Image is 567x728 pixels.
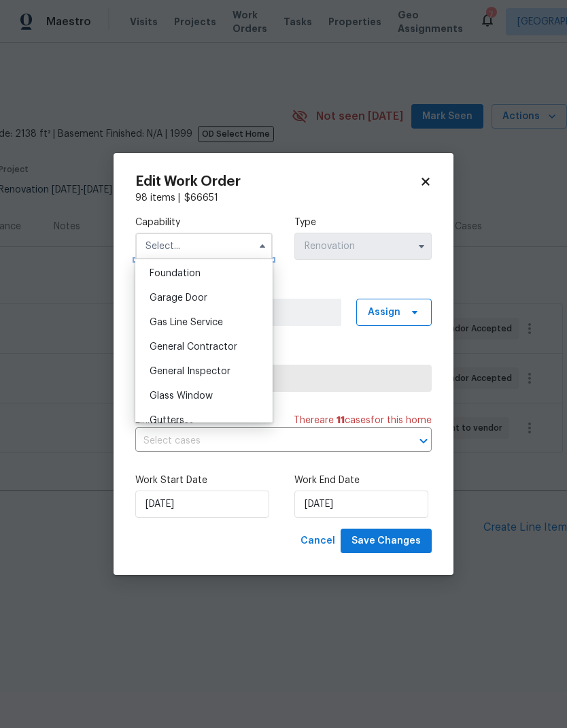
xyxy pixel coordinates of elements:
span: $ 66651 [184,193,218,203]
span: 11 [337,416,345,425]
button: Hide options [254,238,271,254]
span: Save Changes [351,533,421,550]
button: Save Changes [341,529,432,554]
span: G 3 Equity - RIV [147,371,420,385]
button: Cancel [295,529,341,554]
label: Work Start Date [135,474,273,487]
input: Select cases [135,431,394,452]
span: Garage Door [150,293,207,303]
label: Work Order Manager [135,282,432,295]
span: General Contractor [150,342,237,352]
label: Work End Date [294,474,432,487]
input: Select... [135,233,273,260]
button: Open [414,431,433,450]
span: Foundation [150,269,201,278]
input: Select... [294,233,432,260]
input: M/D/YYYY [294,491,428,518]
span: Assign [368,305,400,319]
label: Trade Partner [135,348,432,361]
h2: Edit Work Order [135,175,419,188]
span: There are case s for this home [294,414,432,427]
button: Show options [413,238,430,254]
span: Gas Line Service [150,318,223,327]
span: General Inspector [150,367,230,376]
label: Type [294,216,432,229]
label: Capability [135,216,273,229]
span: Gutters [150,416,184,425]
div: 98 items | [135,191,432,205]
span: Glass Window [150,391,213,401]
span: Cancel [300,533,335,550]
input: M/D/YYYY [135,491,269,518]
